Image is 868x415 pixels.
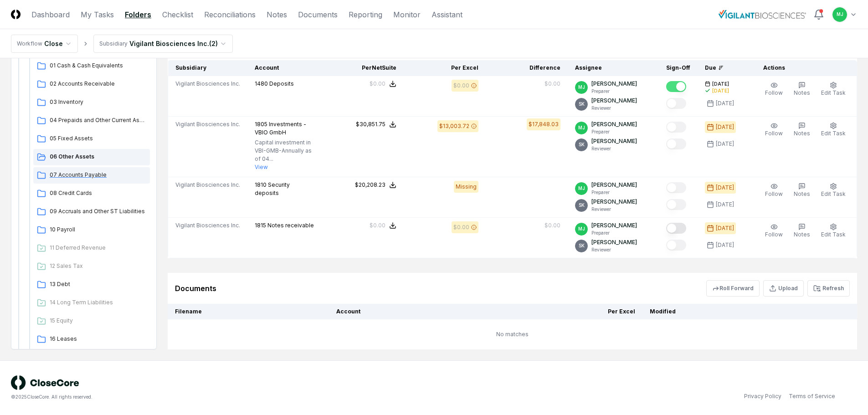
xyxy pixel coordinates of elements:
[712,87,729,94] div: [DATE]
[716,184,734,192] div: [DATE]
[33,113,150,129] a: 04 Prepaids and Other Current Assets
[175,283,216,294] div: Documents
[756,64,850,72] div: Actions
[763,221,785,241] button: Follow
[794,231,810,238] span: Notes
[168,60,248,76] th: Subsidiary
[837,11,843,18] span: MJ
[11,394,434,400] div: © 2025 CloseCore. All rights reserved.
[716,140,734,148] div: [DATE]
[33,149,150,165] a: 06 Other Assets
[591,137,637,145] p: [PERSON_NAME]
[666,223,686,234] button: Mark complete
[175,181,240,189] span: Vigilant Biosciences Inc.
[33,240,150,256] a: 11 Deferred Revenue
[591,238,637,246] p: [PERSON_NAME]
[480,304,643,319] th: Per Excel
[50,317,146,325] span: 15 Equity
[355,181,396,189] button: $20,208.23
[370,80,385,88] div: $0.00
[329,304,480,319] th: Account
[168,319,857,349] td: No matches
[642,304,800,319] th: Modified
[765,89,783,96] span: Follow
[591,221,637,230] p: [PERSON_NAME]
[794,190,810,197] span: Notes
[50,298,146,307] span: 14 Long Term Liabilities
[821,190,846,197] span: Edit Task
[792,221,812,241] button: Notes
[591,145,637,152] p: Reviewer
[255,181,267,188] span: 1810
[33,131,150,147] a: 05 Fixed Assets
[370,221,396,230] button: $0.00
[255,163,268,171] button: View
[99,40,128,48] div: Subsidiary
[763,280,804,297] button: Upload
[789,392,835,400] a: Terms of Service
[50,116,146,124] span: 04 Prepaids and Other Current Assets
[50,134,146,143] span: 05 Fixed Assets
[763,120,785,139] button: Follow
[591,105,637,112] p: Reviewer
[356,120,396,128] button: $30,851.75
[716,99,734,108] div: [DATE]
[591,206,637,213] p: Reviewer
[50,61,146,70] span: 01 Cash & Cash Equivalents
[765,190,783,197] span: Follow
[11,10,21,19] img: Logo
[578,225,585,232] span: MJ
[267,9,287,20] a: Notes
[255,64,314,72] div: Account
[255,80,268,87] span: 1480
[175,80,240,88] span: Vigilant Biosciences Inc.
[50,335,146,343] span: 16 Leases
[659,60,698,76] th: Sign-Off
[666,240,686,251] button: Mark complete
[355,181,385,189] div: $20,208.23
[579,141,585,148] span: SK
[175,221,240,230] span: Vigilant Biosciences Inc.
[33,313,150,329] a: 15 Equity
[529,120,559,128] div: $17,848.03
[50,171,146,179] span: 07 Accounts Payable
[544,80,560,88] div: $0.00
[33,331,150,348] a: 16 Leases
[370,221,385,230] div: $0.00
[370,80,396,88] button: $0.00
[17,40,42,48] div: Workflow
[719,10,806,18] img: Vigilant Biosciences logo
[50,262,146,270] span: 12 Sales Tax
[821,89,846,96] span: Edit Task
[11,35,233,53] nav: breadcrumb
[666,138,686,149] button: Mark complete
[255,181,290,196] span: Security deposits
[591,189,637,196] p: Preparer
[591,88,637,95] p: Preparer
[579,242,585,249] span: SK
[31,9,70,20] a: Dashboard
[33,185,150,202] a: 08 Credit Cards
[50,189,146,197] span: 08 Credit Cards
[393,9,421,20] a: Monitor
[33,277,150,293] a: 13 Debt
[255,138,314,163] p: Capital investment in VBI-GMB-Annually as of 04...
[50,98,146,106] span: 03 Inventory
[666,182,686,193] button: Mark complete
[50,207,146,215] span: 09 Accruals and Other ST Liabilities
[578,84,585,91] span: MJ
[22,56,157,406] div: 07-[DATE]
[33,58,150,74] a: 01 Cash & Cash Equivalents
[255,222,266,229] span: 1815
[50,280,146,288] span: 13 Debt
[453,82,469,90] div: $0.00
[322,60,404,76] th: Per NetSuite
[579,101,585,108] span: SK
[356,120,385,128] div: $30,851.75
[298,9,338,20] a: Documents
[81,9,114,20] a: My Tasks
[763,181,785,200] button: Follow
[666,81,686,92] button: Mark complete
[404,60,486,76] th: Per Excel
[819,221,847,241] button: Edit Task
